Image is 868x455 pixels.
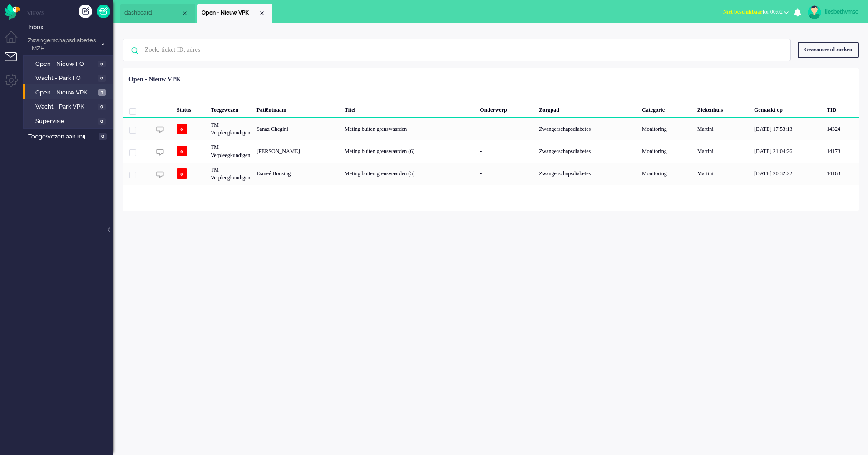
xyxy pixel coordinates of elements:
[35,89,96,97] span: Open - Nieuw VPK
[5,31,25,51] li: Dashboard menu
[177,146,187,156] span: o
[253,99,341,118] div: Patiëntnaam
[718,5,794,19] button: Niet beschikbaarfor 00:02
[177,124,187,134] span: o
[5,52,25,73] li: Tickets menu
[123,118,859,140] div: 14324
[28,133,96,141] span: Toegewezen aan mij
[639,163,694,185] div: Monitoring
[824,99,859,118] div: TID
[825,7,859,16] div: liesbethvmsc
[28,23,113,32] span: Inbox
[26,131,113,141] a: Toegewezen aan mij 0
[723,9,783,15] span: for 00:02
[824,163,859,185] div: 14163
[98,61,106,68] span: 0
[751,163,824,185] div: [DATE] 20:32:22
[26,22,113,32] a: Inbox
[97,5,110,18] a: Quick Ticket
[341,163,477,185] div: Meting buiten grenswaarden (5)
[27,9,113,17] li: Views
[207,118,253,140] div: TM Verpleegkundigen
[207,140,253,162] div: TM Verpleegkundigen
[824,140,859,162] div: 14178
[98,75,106,82] span: 0
[723,9,763,15] span: Niet beschikbaar
[26,36,97,53] span: Zwangerschapsdiabetes - MZH
[253,163,341,185] div: Esmeé Bonsing
[26,87,113,97] a: Open - Nieuw VPK 3
[341,99,477,118] div: Titel
[536,118,639,140] div: Zwangerschapsdiabetes
[120,4,195,23] li: Dashboard
[26,73,113,83] a: Wacht - Park FO 0
[98,118,106,125] span: 0
[536,163,639,185] div: Zwangerschapsdiabetes
[181,10,188,17] div: Close tab
[477,140,536,162] div: -
[639,140,694,162] div: Monitoring
[798,42,859,58] div: Geavanceerd zoeken
[718,3,794,23] li: Niet beschikbaarfor 00:02
[124,9,181,17] span: dashboard
[536,99,639,118] div: Zorgpad
[98,89,106,96] span: 3
[26,116,113,126] a: Supervisie 0
[806,5,859,19] a: liesbethvmsc
[35,103,95,111] span: Wacht - Park VPK
[639,118,694,140] div: Monitoring
[639,99,694,118] div: Categorie
[138,39,778,61] input: Zoek: ticket ID, adres
[808,5,821,19] img: avatar
[694,140,751,162] div: Martini
[694,118,751,140] div: Martini
[177,168,187,179] span: o
[128,75,181,84] div: Open - Nieuw VPK
[5,4,20,20] img: flow_omnibird.svg
[751,99,824,118] div: Gemaakt op
[197,4,272,23] li: View
[35,74,95,83] span: Wacht - Park FO
[98,104,106,110] span: 0
[5,74,25,94] li: Admin menu
[173,99,207,118] div: Status
[156,171,164,178] img: ic_chat_grey.svg
[824,118,859,140] div: 14324
[123,163,859,185] div: 14163
[207,163,253,185] div: TM Verpleegkundigen
[536,140,639,162] div: Zwangerschapsdiabetes
[35,117,95,126] span: Supervisie
[751,118,824,140] div: [DATE] 17:53:13
[477,163,536,185] div: -
[694,163,751,185] div: Martini
[258,10,266,17] div: Close tab
[253,140,341,162] div: [PERSON_NAME]
[156,126,164,134] img: ic_chat_grey.svg
[99,133,107,140] span: 0
[123,140,859,162] div: 14178
[253,118,341,140] div: Sanaz Chegini
[156,148,164,156] img: ic_chat_grey.svg
[477,99,536,118] div: Onderwerp
[341,140,477,162] div: Meting buiten grenswaarden (6)
[5,6,20,13] a: Omnidesk
[26,59,113,69] a: Open - Nieuw FO 0
[207,99,253,118] div: Toegewezen
[341,118,477,140] div: Meting buiten grenswaarden
[79,5,92,18] div: Creëer ticket
[35,60,95,69] span: Open - Nieuw FO
[202,9,258,17] span: Open - Nieuw VPK
[477,118,536,140] div: -
[694,99,751,118] div: Ziekenhuis
[123,39,147,63] img: ic-search-icon.svg
[751,140,824,162] div: [DATE] 21:04:26
[26,101,113,111] a: Wacht - Park VPK 0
